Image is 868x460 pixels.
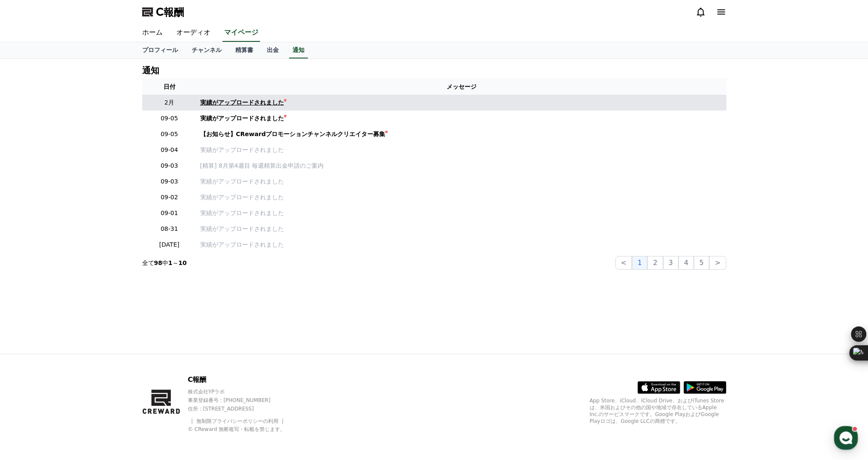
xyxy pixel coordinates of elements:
font: 08-31 [161,225,178,232]
a: の利用 [263,418,285,424]
button: 2 [647,256,663,270]
a: 無制限プライバシーポリシー [196,418,263,424]
font: 実績がアップロードされました [200,178,284,185]
font: 09-05 [161,131,178,137]
font: の利用 [263,418,278,424]
font: 実績がアップロードされました [200,194,284,201]
a: オーディオ [170,24,217,42]
a: 通知 [289,42,308,58]
a: チャンネル [185,42,228,58]
font: 09-03 [161,162,178,169]
a: 実績がアップロードされました [200,209,723,218]
button: 4 [678,256,694,270]
font: 日付 [164,83,175,90]
span: Settings [126,283,147,290]
a: 【お知らせ】CRewardプロモーションチャンネルクリエイター募集 [200,130,723,139]
font: 株式会社YPラボ [188,389,225,395]
font: 通知 [292,47,304,53]
font: [DATE] [159,241,179,248]
font: プロフィール [142,47,178,53]
a: 実績がアップロードされました [200,193,723,202]
font: ～ [172,259,178,266]
font: 09-03 [161,178,178,185]
a: ホーム [135,24,170,42]
button: 5 [694,256,709,270]
font: 通知 [142,65,159,76]
font: 実績がアップロードされました [200,225,284,232]
a: 実績がアップロードされました [200,114,723,123]
a: 実績がアップロードされました [200,240,723,249]
a: 実績がアップロードされました [200,224,723,233]
font: 09-02 [161,194,178,201]
a: Settings [110,271,164,292]
a: Home [3,271,56,292]
button: 1 [632,256,647,270]
font: 全て [142,259,154,266]
font: 出金 [267,47,279,53]
font: App Store、iCloud、iCloud Drive、およびiTunes Storeは、米国およびその他の国や地域で存在しているApple Inc.のサービスマークです。Google Pl... [590,398,724,424]
a: 実績がアップロードされました [200,98,723,107]
a: 実績がアップロードされました [200,177,723,186]
font: 住所 : [STREET_ADDRESS] [188,406,254,412]
font: 2 [653,259,657,267]
font: © CReward 無断複写・転載を禁じます。 [188,426,286,432]
font: > [715,259,720,267]
span: Messages [71,284,96,291]
font: 09-05 [161,115,178,122]
font: 実績がアップロードされました [200,146,284,153]
font: 98 [154,259,162,266]
button: 3 [663,256,678,270]
font: C報酬 [188,376,207,384]
button: > [709,256,726,270]
font: 【お知らせ】CRewardプロモーションチャンネルクリエイター募集 [200,131,386,137]
button: < [615,256,632,270]
font: 2月 [164,99,174,106]
a: 実績がアップロードされました [200,146,723,154]
a: C報酬 [142,5,184,19]
font: 1 [168,259,172,266]
font: 事業登録番号 : [PHONE_NUMBER] [188,397,271,403]
font: 実績がアップロードされました [200,210,284,216]
font: 5 [699,259,704,267]
font: < [621,259,626,267]
font: 実績がアップロードされました [200,99,284,106]
font: 3 [669,259,673,267]
font: 実績がアップロードされました [200,115,284,122]
font: 実績がアップロードされました [200,241,284,248]
font: 4 [684,259,688,267]
a: [精算] 8月第4週目 毎週精算出金申請のご案内 [200,161,723,170]
font: ホーム [142,28,163,36]
font: チャンネル [192,47,222,53]
a: マイページ [222,24,260,42]
font: 中 [162,259,168,266]
span: Home [22,283,37,290]
font: オーディオ [176,28,210,36]
font: 09-04 [161,146,178,153]
font: 09-01 [161,210,178,216]
font: マイページ [224,28,258,36]
font: C報酬 [156,6,184,18]
font: 1 [637,259,642,267]
font: 10 [178,259,187,266]
font: メッセージ [447,83,476,90]
a: プロフィール [135,42,185,58]
font: 精算書 [235,47,253,53]
a: Messages [56,271,110,292]
a: 出金 [260,42,286,58]
font: [精算] 8月第4週目 毎週精算出金申請のご案内 [200,162,324,169]
a: 精算書 [228,42,260,58]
